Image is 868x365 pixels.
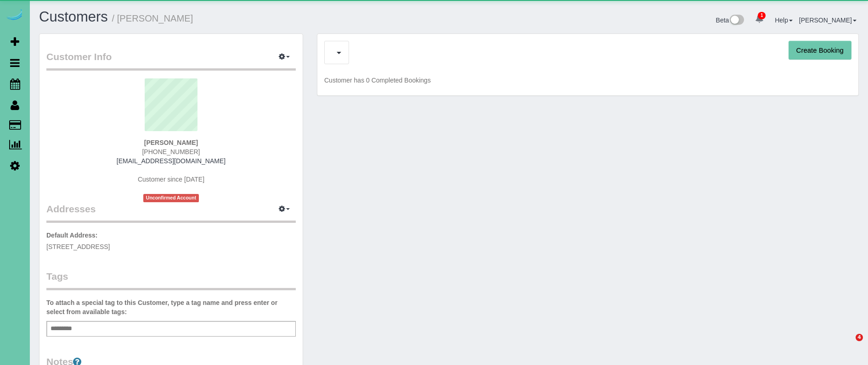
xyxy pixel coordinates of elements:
a: [EMAIL_ADDRESS][DOMAIN_NAME] [117,157,225,165]
span: 4 [856,334,863,341]
span: [STREET_ADDRESS] [46,243,110,250]
a: 1 [750,9,768,29]
span: [PHONE_NUMBER] [142,148,200,155]
label: Default Address: [46,231,98,240]
a: Beta [716,17,744,24]
legend: Tags [46,270,296,290]
span: Customer since [DATE] [138,176,204,183]
img: Automaid Logo [6,9,24,22]
label: To attach a special tag to this Customer, type a tag name and press enter or select from availabl... [46,298,296,316]
button: Create Booking [789,41,851,60]
a: Customers [39,9,108,25]
span: Unconfirmed Account [143,194,199,202]
span: 1 [758,12,766,19]
a: [PERSON_NAME] [799,17,857,24]
strong: [PERSON_NAME] [144,139,198,146]
p: Customer has 0 Completed Bookings [324,76,851,85]
iframe: Intercom live chat [837,334,859,356]
a: Help [775,17,793,24]
small: / [PERSON_NAME] [112,13,193,23]
img: New interface [729,15,744,27]
legend: Customer Info [46,50,296,71]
